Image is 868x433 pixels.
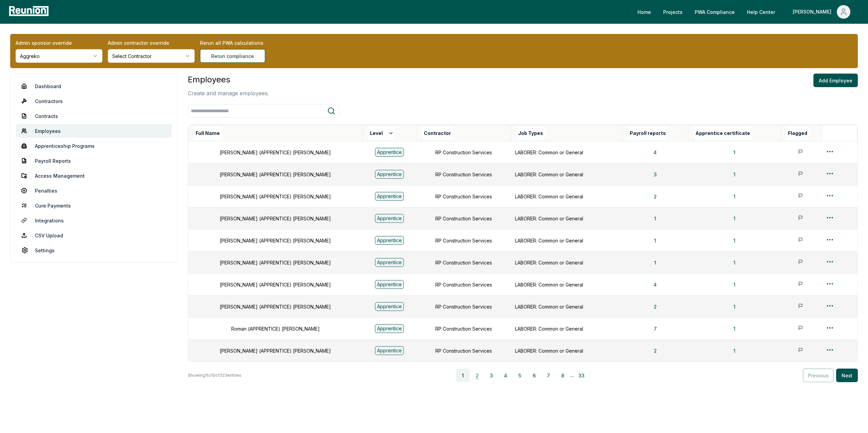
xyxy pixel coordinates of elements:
a: PWA Compliance [689,5,740,19]
button: 33 [575,369,588,382]
td: [PERSON_NAME] (APPRENTICE) [PERSON_NAME] [189,141,363,163]
button: Rerun compliance [200,49,265,63]
button: 1 [728,344,741,357]
button: 2 [470,369,484,382]
button: 1 [649,256,662,269]
button: 1 [728,212,741,225]
td: [PERSON_NAME] (APPRENTICE) [PERSON_NAME] [189,208,363,230]
button: 1 [456,369,470,382]
div: Apprentice [375,258,404,267]
div: Apprentice [375,324,404,333]
td: RP Construction Services [416,185,511,208]
td: RP Construction Services [416,208,511,230]
p: LABORER: Common or General [515,347,618,354]
div: Apprentice [375,192,404,201]
p: LABORER: Common or General [515,325,618,332]
p: LABORER: Common or General [515,171,618,178]
label: Admin contractor override [108,39,195,46]
div: [PERSON_NAME] [793,5,834,19]
button: 1 [728,190,741,203]
button: [PERSON_NAME] [787,5,856,19]
td: [PERSON_NAME] (APPRENTICE) [PERSON_NAME] [189,163,363,185]
a: Cure Payments [16,199,172,212]
a: Settings [16,243,172,257]
button: 7 [541,369,555,382]
p: LABORER: Common or General [515,193,618,200]
a: Help Center [742,5,781,19]
nav: Main [632,5,861,19]
button: 3 [485,369,498,382]
p: LABORER: Common or General [515,281,618,288]
button: Payroll reports [628,126,667,140]
label: Rerun all PWA calculations [200,39,287,46]
button: Flagged [787,126,809,140]
a: Contractors [16,94,172,108]
button: 1 [728,145,741,159]
button: Level [369,126,395,140]
button: 7 [648,322,662,335]
button: Full Name [194,126,221,140]
button: 2 [648,190,662,203]
div: Apprentice [375,170,404,179]
button: 6 [527,369,541,382]
p: LABORER: Common or General [515,149,618,156]
button: Apprentice certificate [694,126,751,140]
td: Roman (APPRENTICE) [PERSON_NAME] [189,318,363,340]
button: 1 [649,212,662,225]
td: RP Construction Services [416,296,511,318]
a: CSV Upload [16,229,172,242]
button: Job Types [517,126,545,140]
a: Projects [658,5,688,19]
button: 8 [556,369,569,382]
a: Contracts [16,109,172,123]
p: LABORER: Common or General [515,259,618,266]
td: RP Construction Services [416,340,511,362]
td: [PERSON_NAME] (APPRENTICE) [PERSON_NAME] [189,340,363,362]
td: RP Construction Services [416,230,511,252]
td: RP Construction Services [416,141,511,163]
button: 1 [728,256,741,269]
td: [PERSON_NAME] (APPRENTICE) [PERSON_NAME] [189,296,363,318]
h3: Employees [188,74,269,86]
a: Access Management [16,169,172,182]
div: Apprentice [375,302,404,311]
button: 1 [728,234,741,247]
div: Apprentice [375,280,404,289]
button: 1 [728,322,741,335]
a: Penalties [16,184,172,197]
label: Admin sponsor override [16,39,102,46]
a: Apprenticeship Programs [16,139,172,153]
button: 2 [648,344,662,357]
td: [PERSON_NAME] (APPRENTICE) [PERSON_NAME] [189,274,363,296]
td: [PERSON_NAME] (APPRENTICE) [PERSON_NAME] [189,185,363,208]
td: RP Construction Services [416,274,511,296]
a: Employees [16,124,172,138]
p: LABORER: Common or General [515,303,618,310]
a: Payroll Reports [16,154,172,168]
div: Apprentice [375,236,404,245]
button: 1 [728,300,741,313]
div: Apprentice [375,148,404,157]
button: 1 [728,278,741,291]
button: 3 [648,168,662,181]
button: 5 [513,369,527,382]
a: Integrations [16,214,172,227]
button: 1 [649,234,662,247]
p: LABORER: Common or General [515,215,618,222]
p: Showing 1 to 10 of 323 entries [188,372,241,379]
span: ... [570,371,574,379]
p: Create and manage employees. [188,89,269,97]
div: Apprentice [375,214,404,223]
button: 1 [728,168,741,181]
div: Apprentice [375,346,404,355]
a: Dashboard [16,79,172,93]
button: 2 [648,300,662,313]
td: RP Construction Services [416,252,511,274]
td: RP Construction Services [416,318,511,340]
a: Home [632,5,656,19]
td: RP Construction Services [416,163,511,185]
p: LABORER: Common or General [515,237,618,244]
button: 4 [648,278,662,291]
button: Next [836,369,858,382]
button: 4 [648,145,662,159]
